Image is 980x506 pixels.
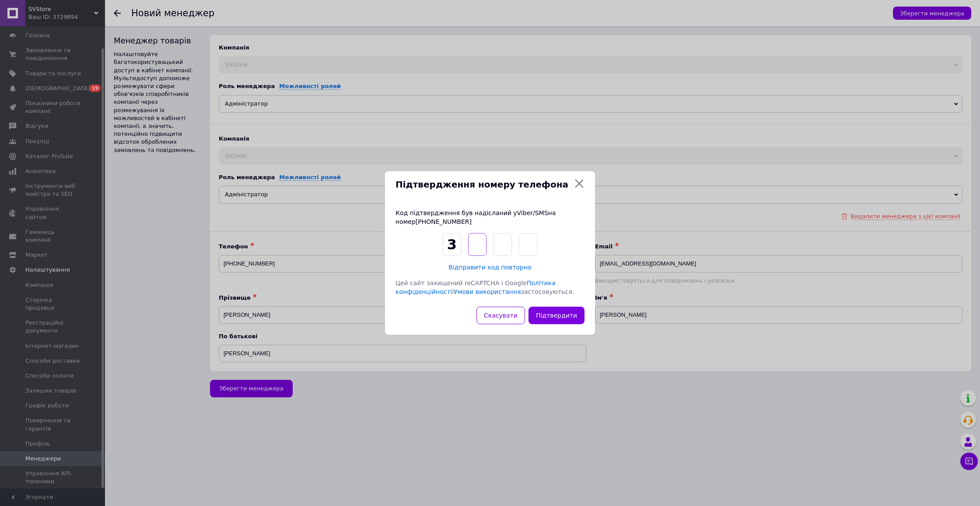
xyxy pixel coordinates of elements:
[416,218,472,225] span: [PHONE_NUMBER]
[395,280,556,295] a: Політика конфіденційності
[454,288,521,295] a: Умови використання
[448,264,531,271] span: Відправити код повторно
[476,307,525,324] button: Скасувати
[528,307,584,324] button: Підтвердити
[395,280,574,295] span: Цей сайт захищений reCAPTCHA і Google і застосовуються.
[395,209,556,225] span: Код підтвердження був надісланий у Viber/SMS на номер
[395,178,570,191] span: Підтвердження номеру телефона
